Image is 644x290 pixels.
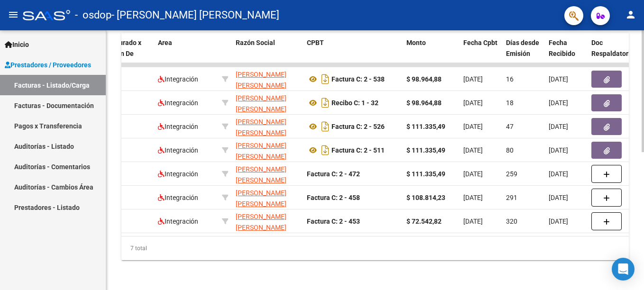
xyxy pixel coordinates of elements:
span: [DATE] [463,146,483,154]
span: [DATE] [463,217,483,225]
strong: $ 108.814,23 [406,194,445,201]
span: [DATE] [549,217,568,225]
span: [PERSON_NAME] [PERSON_NAME] [236,118,286,136]
span: Integración [158,99,198,107]
span: 18 [506,99,514,107]
span: [PERSON_NAME] [PERSON_NAME] [236,213,286,231]
i: Descargar documento [319,95,331,110]
datatable-header-cell: Fecha Cpbt [460,33,502,74]
span: 320 [506,217,517,225]
span: Inicio [5,39,29,50]
div: 27391353943 [236,93,299,113]
span: - osdop [75,5,111,26]
span: Razón Social [236,39,275,46]
span: [DATE] [549,123,568,130]
span: [DATE] [463,194,483,201]
mat-icon: person [625,9,636,20]
datatable-header-cell: CPBT [303,33,403,74]
strong: Factura C: 2 - 538 [331,75,385,83]
span: Doc Respaldatoria [591,39,634,57]
datatable-header-cell: Días desde Emisión [502,33,545,74]
div: 27352888724 [236,188,299,208]
span: Integración [158,170,198,178]
i: Descargar documento [319,143,331,158]
div: Open Intercom Messenger [612,258,635,281]
span: [DATE] [463,99,483,107]
span: - [PERSON_NAME] [PERSON_NAME] [111,5,279,26]
span: [DATE] [549,170,568,178]
div: 7 total [121,236,629,260]
span: Integración [158,194,198,201]
strong: Factura C: 2 - 472 [307,170,360,178]
span: [DATE] [549,75,568,83]
span: [DATE] [463,123,483,130]
span: [DATE] [463,75,483,83]
span: [PERSON_NAME] [PERSON_NAME] [236,142,286,160]
span: CPBT [307,39,324,46]
datatable-header-cell: Area [154,33,218,74]
mat-icon: menu [8,9,19,20]
div: 27352888724 [236,117,299,136]
span: Días desde Emisión [506,39,539,57]
strong: $ 72.542,82 [406,217,442,225]
span: [DATE] [549,99,568,107]
span: 80 [506,146,514,154]
div: 27352888724 [236,211,299,231]
span: [DATE] [463,170,483,178]
strong: $ 111.335,49 [406,123,445,130]
span: Facturado x Orden De [106,39,141,57]
datatable-header-cell: Fecha Recibido [545,33,588,74]
span: [PERSON_NAME] [PERSON_NAME] [236,71,286,89]
span: [DATE] [549,194,568,201]
strong: Recibo C: 1 - 32 [331,99,378,107]
span: 16 [506,75,514,83]
strong: Factura C: 2 - 511 [331,146,385,154]
strong: $ 98.964,88 [406,99,442,107]
strong: Factura C: 2 - 526 [331,123,385,130]
span: [PERSON_NAME] [PERSON_NAME] [236,94,286,113]
span: Monto [406,39,426,46]
span: Fecha Recibido [549,39,575,57]
span: 291 [506,194,517,201]
datatable-header-cell: Monto [403,33,460,74]
span: 47 [506,123,514,130]
span: Area [158,39,172,46]
strong: Factura C: 2 - 453 [307,217,360,225]
strong: $ 111.335,49 [406,170,445,178]
span: [DATE] [549,146,568,154]
span: Integración [158,75,198,83]
span: Fecha Cpbt [463,39,497,46]
strong: $ 111.335,49 [406,146,445,154]
span: Prestadores / Proveedores [5,60,91,70]
i: Descargar documento [319,72,331,87]
span: [PERSON_NAME] [PERSON_NAME] [236,165,286,184]
div: 27352888724 [236,140,299,160]
div: 27352888724 [236,164,299,184]
span: [PERSON_NAME] [PERSON_NAME] [236,189,286,208]
span: Integración [158,146,198,154]
strong: $ 98.964,88 [406,75,442,83]
span: Integración [158,123,198,130]
datatable-header-cell: Razón Social [232,33,303,74]
strong: Factura C: 2 - 458 [307,194,360,201]
span: Integración [158,217,198,225]
datatable-header-cell: Facturado x Orden De [102,33,154,74]
i: Descargar documento [319,119,331,134]
div: 27352888724 [236,69,299,89]
span: 259 [506,170,517,178]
